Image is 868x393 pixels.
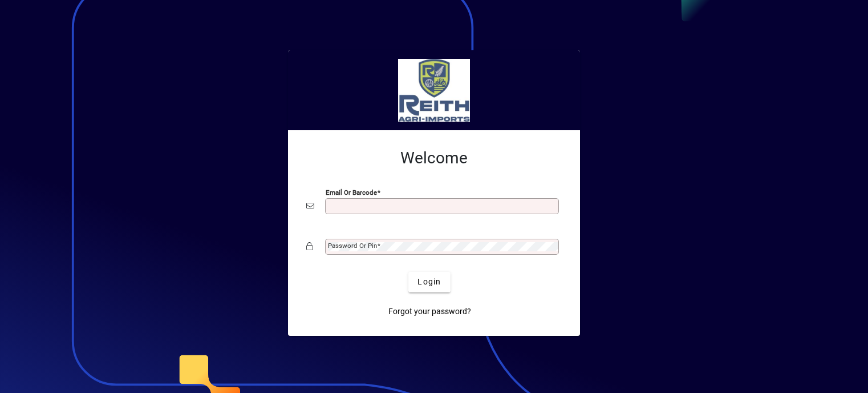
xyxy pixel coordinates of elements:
[306,149,562,168] h2: Welcome
[384,302,476,322] a: Forgot your password?
[328,242,377,250] mat-label: Password or Pin
[408,272,450,292] button: Login
[388,306,471,318] span: Forgot your password?
[326,188,377,196] mat-label: Email or Barcode
[417,276,441,288] span: Login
